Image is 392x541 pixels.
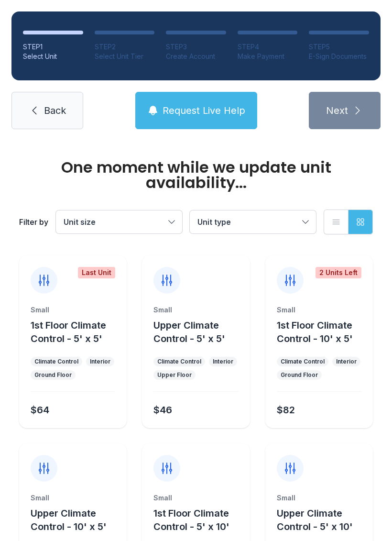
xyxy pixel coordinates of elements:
div: Climate Control [34,358,78,365]
button: 1st Floor Climate Control - 5' x 5' [31,319,123,345]
div: Filter by [19,216,48,228]
button: Upper Climate Control - 5' x 10' [277,507,369,533]
div: Create Account [166,52,226,61]
button: Unit size [56,210,182,233]
div: STEP 5 [309,42,369,52]
button: Upper Climate Control - 10' x 5' [31,507,123,533]
span: Upper Climate Control - 5' x 5' [153,320,225,344]
div: Small [277,493,361,503]
div: Select Unit Tier [95,52,155,61]
span: 1st Floor Climate Control - 10' x 5' [277,320,353,344]
div: Upper Floor [157,371,192,379]
div: Interior [90,358,110,365]
span: Upper Climate Control - 10' x 5' [31,508,107,532]
div: 2 Units Left [316,267,361,278]
div: Climate Control [157,358,201,365]
div: Ground Floor [34,371,72,379]
div: $46 [153,403,172,417]
div: Ground Floor [281,371,318,379]
span: Upper Climate Control - 5' x 10' [277,508,353,532]
div: Last Unit [78,267,115,278]
div: Select Unit [23,52,83,61]
span: Unit size [64,217,96,227]
div: Small [31,305,115,315]
div: Small [153,493,238,503]
span: Request Live Help [163,104,245,117]
span: 1st Floor Climate Control - 5' x 10' [153,508,229,532]
button: Upper Climate Control - 5' x 5' [153,319,246,345]
div: $82 [277,403,295,417]
div: Interior [336,358,357,365]
div: One moment while we update unit availability... [19,160,373,190]
div: E-Sign Documents [309,52,369,61]
div: $64 [31,403,49,417]
div: STEP 3 [166,42,226,52]
div: Small [31,493,115,503]
div: Small [153,305,238,315]
div: STEP 2 [95,42,155,52]
span: Next [326,104,348,117]
span: 1st Floor Climate Control - 5' x 5' [31,320,106,344]
span: Back [44,104,66,117]
div: STEP 4 [238,42,298,52]
div: Small [277,305,361,315]
div: Climate Control [281,358,325,365]
span: Unit type [197,217,231,227]
button: 1st Floor Climate Control - 10' x 5' [277,319,369,345]
div: Interior [213,358,233,365]
div: STEP 1 [23,42,83,52]
button: 1st Floor Climate Control - 5' x 10' [153,507,246,533]
button: Unit type [190,210,316,233]
div: Make Payment [238,52,298,61]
